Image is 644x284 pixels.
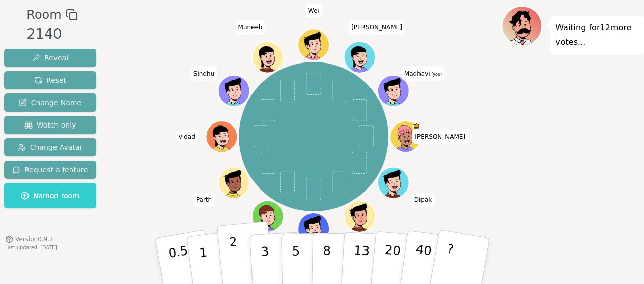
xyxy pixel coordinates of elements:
[12,165,88,175] span: Request a feature
[555,21,639,49] p: Waiting for 12 more votes...
[26,6,61,24] span: Room
[402,67,444,81] span: Click to change your name
[26,24,77,45] div: 2140
[4,138,96,156] button: Change Avatar
[5,245,57,250] span: Last updated: [DATE]
[4,161,96,179] button: Request a feature
[412,193,435,207] span: Click to change your name
[24,120,76,130] span: Watch only
[18,142,83,152] span: Change Avatar
[4,49,96,67] button: Reveal
[4,116,96,134] button: Watch only
[412,122,420,130] span: Patrick is the host
[4,93,96,112] button: Change Name
[5,235,53,243] button: Version0.9.2
[4,71,96,89] button: Reset
[15,235,53,243] span: Version 0.9.2
[378,76,408,106] button: Click to change your avatar
[34,75,66,85] span: Reset
[193,193,214,207] span: Click to change your name
[305,3,322,17] span: Click to change your name
[19,98,81,108] span: Change Name
[235,20,265,35] span: Click to change your name
[430,72,442,77] span: (you)
[412,130,468,144] span: Click to change your name
[176,130,198,144] span: Click to change your name
[191,67,217,81] span: Click to change your name
[21,191,79,201] span: Named room
[4,183,96,208] button: Named room
[32,53,68,63] span: Reveal
[349,20,405,35] span: Click to change your name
